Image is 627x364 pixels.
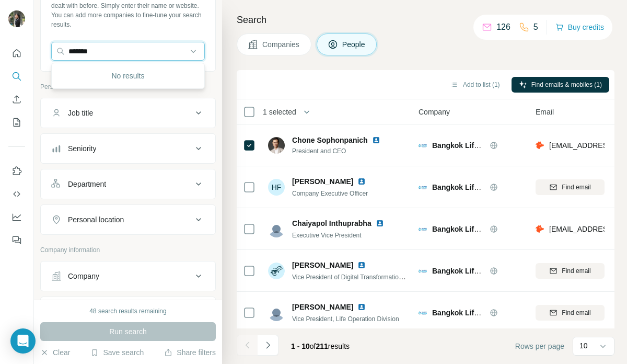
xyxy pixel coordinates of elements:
[536,179,605,195] button: Find email
[8,113,25,132] button: My lists
[90,347,144,358] button: Save search
[432,267,517,275] span: Bangkok Life Assurance
[89,306,166,316] div: 48 search results remaining
[555,20,604,35] button: Buy credits
[268,179,285,196] div: HF
[419,141,427,150] img: Logo of Bangkok Life Assurance
[310,342,316,350] span: of
[419,183,427,191] img: Logo of Bangkok Life Assurance
[8,208,25,226] button: Dashboard
[8,10,25,27] img: Avatar
[292,135,368,145] span: Chone Sophonpanich
[268,221,285,237] img: Avatar
[54,65,202,86] div: No results
[268,304,285,321] img: Avatar
[258,335,278,356] button: Navigate to next page
[292,272,424,281] span: Vice President of Digital Transformation & PMO
[515,341,564,351] span: Rows per page
[68,108,93,118] div: Job title
[8,162,25,180] button: Use Surfe on LinkedIn
[40,245,216,255] p: Company information
[41,299,215,324] button: Industry
[432,141,517,150] span: Bangkok Life Assurance
[496,21,510,33] p: 126
[419,107,450,117] span: Company
[8,231,25,249] button: Feedback
[372,136,380,144] img: LinkedIn logo
[41,207,215,232] button: Personal location
[40,82,216,92] p: Personal information
[562,183,590,192] span: Find email
[533,21,538,33] p: 5
[41,100,215,126] button: Job title
[562,266,590,276] span: Find email
[536,140,544,151] img: provider hunter logo
[68,143,96,154] div: Seniority
[432,183,517,191] span: Bangkok Life Assurance
[531,80,602,89] span: Find emails & mobiles (1)
[164,347,216,358] button: Share filters
[237,13,614,27] h4: Search
[419,309,427,317] img: Logo of Bangkok Life Assurance
[292,302,353,312] span: [PERSON_NAME]
[263,107,296,117] span: 1 selected
[536,305,605,321] button: Find email
[419,225,427,233] img: Logo of Bangkok Life Assurance
[8,185,25,203] button: Use Surfe API
[292,260,353,270] span: [PERSON_NAME]
[292,219,371,227] span: Chaiyapol Inthuprabha
[536,107,554,117] span: Email
[262,39,300,50] span: Companies
[68,179,106,189] div: Department
[357,303,366,311] img: LinkedIn logo
[41,264,215,289] button: Company
[8,44,25,63] button: Quick start
[579,340,588,351] p: 10
[562,308,590,317] span: Find email
[536,263,605,279] button: Find email
[432,225,517,233] span: Bangkok Life Assurance
[292,315,399,323] span: Vice President, Life Operation Division
[292,146,393,156] span: President and CEO
[419,267,427,275] img: Logo of Bangkok Life Assurance
[357,177,366,186] img: LinkedIn logo
[291,342,310,350] span: 1 - 10
[316,342,328,350] span: 211
[40,347,70,358] button: Clear
[268,263,285,279] img: Avatar
[292,190,368,197] span: Company Executive Officer
[342,39,366,50] span: People
[292,176,353,187] span: [PERSON_NAME]
[68,214,124,225] div: Personal location
[41,136,215,161] button: Seniority
[443,77,507,93] button: Add to list (1)
[376,219,384,227] img: LinkedIn logo
[268,137,285,154] img: Avatar
[536,224,544,234] img: provider hunter logo
[292,232,362,239] span: Executive Vice President
[432,309,517,317] span: Bangkok Life Assurance
[291,342,350,350] span: results
[10,328,36,354] div: Open Intercom Messenger
[8,90,25,109] button: Enrich CSV
[8,67,25,86] button: Search
[41,172,215,197] button: Department
[512,77,609,93] button: Find emails & mobiles (1)
[357,261,366,269] img: LinkedIn logo
[68,271,99,281] div: Company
